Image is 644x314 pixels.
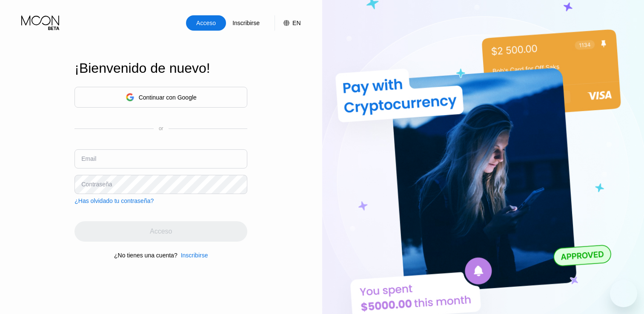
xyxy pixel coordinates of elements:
div: ¿Has olvidado tu contraseña? [74,197,154,204]
iframe: Botón para iniciar la ventana de mensajería [610,280,637,307]
div: ¡Bienvenido de nuevo! [74,60,247,76]
div: Inscribirse [181,252,208,259]
div: Email [81,155,96,162]
div: Inscribirse [177,252,208,259]
div: Inscribirse [226,15,266,31]
div: Acceso [195,19,217,27]
div: Continuar con Google [74,87,247,108]
div: or [159,126,163,131]
div: Continuar con Google [139,94,197,101]
div: ¿No tienes una cuenta? [114,252,177,259]
div: EN [292,20,301,26]
div: EN [275,15,301,31]
div: Acceso [186,15,226,31]
div: Inscribirse [232,19,260,27]
div: Contraseña [81,181,112,188]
